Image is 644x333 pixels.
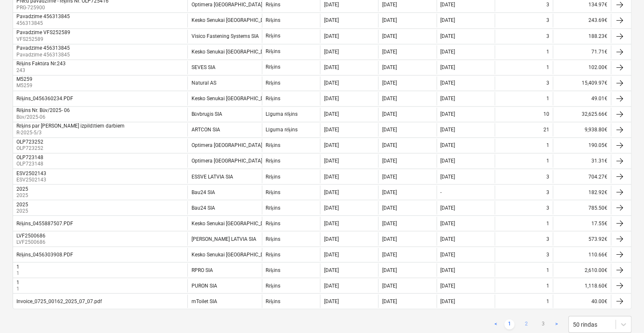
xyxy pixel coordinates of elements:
[266,142,280,149] div: Rēķins
[191,17,282,23] div: Kesko Senukai [GEOGRAPHIC_DATA] AS
[546,220,549,226] div: 1
[324,2,338,8] div: [DATE]
[191,49,282,55] div: Kesko Senukai [GEOGRAPHIC_DATA] AS
[324,96,338,101] div: [DATE]
[440,282,455,288] div: [DATE]
[16,232,45,238] div: LVF2500686
[324,111,338,117] div: [DATE]
[324,158,338,164] div: [DATE]
[546,142,549,148] div: 1
[543,111,549,117] div: 10
[440,33,455,39] div: [DATE]
[191,251,282,257] div: Kesko Senukai [GEOGRAPHIC_DATA] AS
[553,248,611,261] div: 110.66€
[546,64,549,70] div: 1
[382,298,397,304] div: [DATE]
[440,127,455,133] div: [DATE]
[382,111,397,117] div: [DATE]
[440,267,455,273] div: [DATE]
[16,207,30,214] p: 2025
[546,158,549,164] div: 1
[266,33,280,39] div: Rēķins
[553,76,611,90] div: 15,409.97€
[324,282,338,288] div: [DATE]
[266,220,280,226] div: Rēķins
[440,64,455,70] div: [DATE]
[266,205,280,211] div: Rēķins
[440,17,455,23] div: [DATE]
[16,67,67,74] p: 243
[16,238,47,245] p: LVF2500686
[191,158,271,164] div: Optimera [GEOGRAPHIC_DATA] SIA
[16,251,73,258] div: Rēķins_0456303908.PDF
[382,236,397,242] div: [DATE]
[191,96,282,101] div: Kesko Senukai [GEOGRAPHIC_DATA] AS
[521,319,531,329] a: Page 2
[546,2,549,8] div: 3
[16,114,72,121] p: Būv/2025-06
[382,2,397,8] div: [DATE]
[16,192,30,199] p: 2025
[266,48,280,55] div: Rēķins
[440,96,455,101] div: [DATE]
[382,142,397,148] div: [DATE]
[191,142,271,148] div: Optimera [GEOGRAPHIC_DATA] SIA
[191,64,215,70] div: SEVES SIA
[191,173,233,179] div: ESSVE LATVIA SIA
[191,205,215,210] div: Bau24 SIA
[440,2,455,8] div: [DATE]
[16,160,45,168] p: OLP723148
[440,80,455,86] div: [DATE]
[382,282,397,288] div: [DATE]
[553,201,611,214] div: 785.50€
[553,154,611,168] div: 31.31€
[16,107,70,114] div: Rēķins Nr. Būv/2025- 06
[266,189,280,195] div: Rēķins
[16,279,19,285] div: 1
[382,127,397,133] div: [DATE]
[16,51,72,59] p: Pavadzīme 456313845
[553,232,611,245] div: 573.92€
[191,189,215,195] div: Bau24 SIA
[324,298,338,304] div: [DATE]
[440,205,455,210] div: [DATE]
[382,251,397,257] div: [DATE]
[266,236,280,242] div: Rēķins
[266,96,280,102] div: Rēķins
[553,13,611,27] div: 243.69€
[191,80,216,86] div: Natural AS
[16,96,73,102] div: Rēķins_0456360234.PDF
[16,269,21,277] p: 1
[440,236,455,242] div: [DATE]
[266,298,280,304] div: Rēķins
[191,2,271,8] div: Optimera [GEOGRAPHIC_DATA] SIA
[266,80,280,86] div: Rēķins
[546,80,549,86] div: 3
[324,127,338,133] div: [DATE]
[546,251,549,257] div: 3
[266,111,298,117] div: Līguma rēķins
[16,13,70,20] div: Pavadzīme 456313845
[382,80,397,86] div: [DATE]
[382,173,397,179] div: [DATE]
[382,189,397,195] div: [DATE]
[324,220,338,226] div: [DATE]
[546,33,549,39] div: 3
[16,76,32,82] div: M5259
[440,111,455,117] div: [DATE]
[16,155,43,160] div: OLP723148
[191,220,282,226] div: Kesko Senukai [GEOGRAPHIC_DATA] AS
[16,61,66,67] div: Rēķins Faktūra Nr.243
[382,17,397,23] div: [DATE]
[324,267,338,273] div: [DATE]
[191,236,256,242] div: [PERSON_NAME] LATVIA SIA
[16,4,110,11] p: PRG-725900
[324,205,338,210] div: [DATE]
[553,123,611,136] div: 9,938.80€
[266,17,280,24] div: Rēķins
[16,20,72,27] p: 456313845
[16,186,28,192] div: 2025
[324,64,338,70] div: [DATE]
[553,185,611,199] div: 182.92€
[491,319,501,329] a: Previous page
